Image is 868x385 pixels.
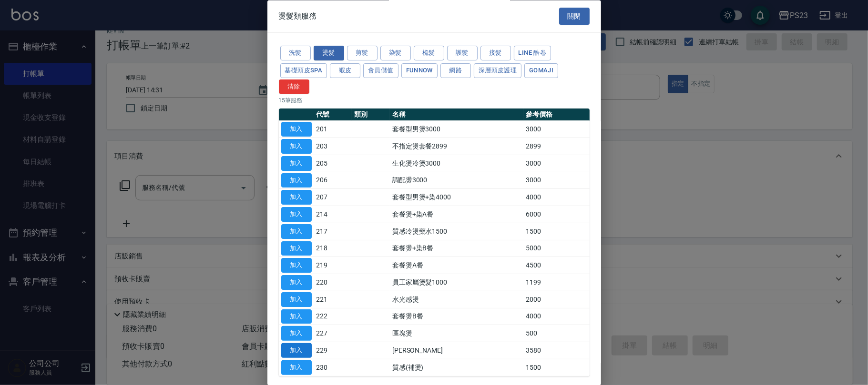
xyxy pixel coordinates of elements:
td: 203 [314,138,352,155]
td: 229 [314,342,352,359]
td: 219 [314,257,352,274]
button: 加入 [281,344,312,358]
td: 218 [314,240,352,257]
td: 套餐燙+染B餐 [390,240,523,257]
td: 2899 [523,138,589,155]
td: 4500 [523,257,589,274]
td: [PERSON_NAME] [390,342,523,359]
button: 梳髮 [414,46,444,61]
button: 加入 [281,258,312,273]
td: 3000 [523,121,589,138]
button: 加入 [281,156,312,171]
button: 網路 [440,63,471,78]
td: 220 [314,274,352,291]
td: 6000 [523,206,589,223]
button: 深層頭皮護理 [474,63,521,78]
td: 214 [314,206,352,223]
button: LINE 酷卷 [514,46,551,61]
button: 加入 [281,241,312,256]
button: Gomaji [524,63,558,78]
td: 3000 [523,155,589,172]
td: 205 [314,155,352,172]
td: 206 [314,172,352,189]
td: 4000 [523,308,589,326]
td: 201 [314,121,352,138]
td: 套餐燙A餐 [390,257,523,274]
td: 217 [314,223,352,240]
th: 類別 [352,109,390,121]
td: 質感(補燙) [390,359,523,376]
td: 調配燙3000 [390,172,523,189]
td: 3580 [523,342,589,359]
button: 剪髮 [347,46,378,61]
button: 關閉 [559,8,590,25]
td: 5000 [523,240,589,257]
td: 1500 [523,223,589,240]
td: 區塊燙 [390,325,523,342]
td: 3000 [523,172,589,189]
td: 500 [523,325,589,342]
td: 1199 [523,274,589,291]
button: FUNNOW [401,63,438,78]
button: 染髮 [380,46,411,61]
td: 222 [314,308,352,326]
button: 加入 [281,224,312,239]
td: 1500 [523,359,589,376]
button: 加入 [281,173,312,188]
td: 員工家屬燙髮1000 [390,274,523,291]
button: 蝦皮 [330,63,360,78]
th: 名稱 [390,109,523,121]
button: 燙髮 [314,46,344,61]
p: 15 筆服務 [279,97,590,105]
button: 加入 [281,122,312,137]
td: 質感冷燙藥水1500 [390,223,523,240]
button: 清除 [279,79,309,94]
td: 4000 [523,189,589,206]
td: 227 [314,325,352,342]
button: 洗髮 [280,46,311,61]
button: 加入 [281,326,312,341]
td: 2000 [523,291,589,308]
td: 230 [314,359,352,376]
td: 套餐型男燙3000 [390,121,523,138]
td: 不指定燙套餐2899 [390,138,523,155]
button: 加入 [281,276,312,290]
button: 加入 [281,360,312,375]
th: 代號 [314,109,352,121]
span: 燙髮類服務 [279,11,317,21]
button: 加入 [281,292,312,307]
td: 套餐型男燙+染4000 [390,189,523,206]
td: 207 [314,189,352,206]
td: 套餐燙B餐 [390,308,523,326]
button: 加入 [281,190,312,205]
th: 參考價格 [523,109,589,121]
button: 接髮 [480,46,511,61]
button: 護髮 [447,46,478,61]
button: 加入 [281,139,312,154]
td: 221 [314,291,352,308]
button: 基礎頭皮SPA [280,63,327,78]
td: 生化燙冷燙3000 [390,155,523,172]
button: 加入 [281,309,312,324]
button: 加入 [281,207,312,222]
td: 水光感燙 [390,291,523,308]
td: 套餐燙+染A餐 [390,206,523,223]
button: 會員儲值 [363,63,398,78]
